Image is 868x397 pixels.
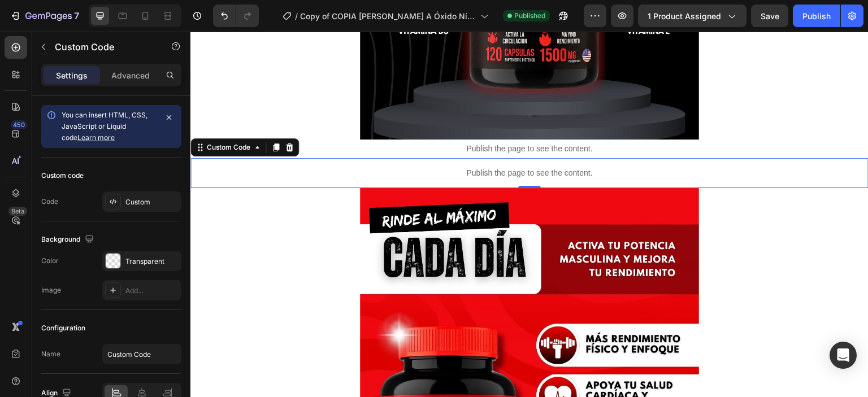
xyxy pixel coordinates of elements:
[125,256,179,267] div: Transparent
[125,286,179,296] div: Add...
[41,285,61,295] div: Image
[300,10,476,22] span: Copy of COPIA [PERSON_NAME] A Óxido Nítrico – Cápsulas de Óxido Nítrico con Huanarpo para Energía...
[514,11,545,21] span: Published
[41,349,60,359] div: Name
[751,5,788,27] button: Save
[74,9,79,23] p: 7
[638,5,747,27] button: 1 product assigned
[793,5,840,27] button: Publish
[190,32,868,397] iframe: Design area
[56,69,88,81] p: Settings
[41,232,96,247] div: Background
[77,133,115,142] a: Learn more
[41,171,84,181] div: Custom code
[41,323,85,333] div: Configuration
[802,10,831,22] div: Publish
[295,10,298,22] span: /
[125,197,179,207] div: Custom
[830,342,857,369] div: Open Intercom Messenger
[8,207,27,216] div: Beta
[213,5,259,27] div: Undo/Redo
[41,256,59,266] div: Color
[111,69,150,81] p: Advanced
[761,11,779,21] span: Save
[648,10,721,22] span: 1 product assigned
[55,40,151,54] p: Custom Code
[62,111,147,142] span: You can insert HTML, CSS, JavaScript or Liquid code
[5,5,84,27] button: 7
[41,197,58,207] div: Code
[11,120,27,129] div: 450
